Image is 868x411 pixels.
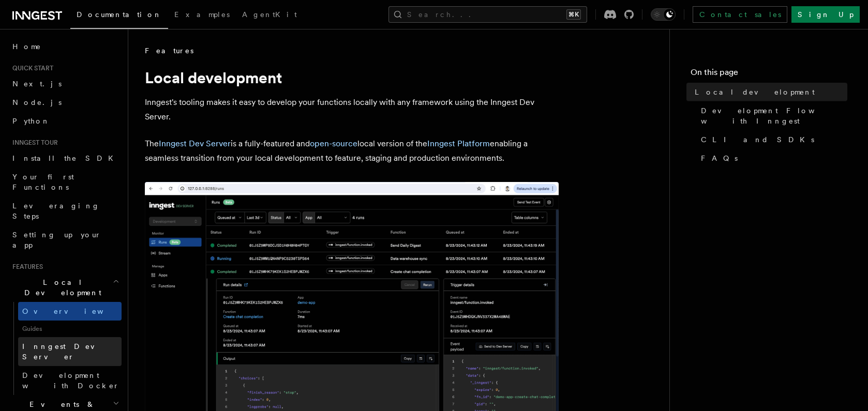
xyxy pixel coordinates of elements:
[693,6,787,23] a: Contact sales
[12,80,62,88] span: Next.js
[77,10,162,19] span: Documentation
[18,302,122,321] a: Overview
[695,87,815,97] span: Local development
[159,139,231,148] a: Inngest Dev Server
[22,307,129,315] span: Overview
[12,98,62,106] span: Node.js
[388,6,587,23] button: Search...⌘K
[697,149,847,168] a: FAQs
[8,263,43,271] span: Features
[697,130,847,149] a: CLI and SDKs
[8,277,113,298] span: Local Development
[18,337,122,366] a: Inngest Dev Server
[566,9,581,20] kbd: ⌘K
[691,83,847,101] a: Local development
[12,154,119,162] span: Install the SDK
[8,302,122,395] div: Local Development
[8,112,122,130] a: Python
[651,8,676,21] button: Toggle dark mode
[145,136,559,165] p: The is a fully-featured and local version of the enabling a seamless transition from your local d...
[12,202,100,220] span: Leveraging Steps
[8,273,122,302] button: Local Development
[8,225,122,254] a: Setting up your app
[22,342,111,361] span: Inngest Dev Server
[70,3,168,29] a: Documentation
[145,95,559,124] p: Inngest's tooling makes it easy to develop your functions locally with any framework using the In...
[12,41,41,52] span: Home
[174,10,230,19] span: Examples
[8,74,122,93] a: Next.js
[8,196,122,225] a: Leveraging Steps
[697,101,847,130] a: Development Flow with Inngest
[701,105,847,126] span: Development Flow with Inngest
[145,45,193,56] span: Features
[242,10,297,19] span: AgentKit
[18,321,122,337] span: Guides
[236,3,303,28] a: AgentKit
[427,139,490,148] a: Inngest Platform
[701,153,738,163] span: FAQs
[12,173,74,191] span: Your first Functions
[8,168,122,196] a: Your first Functions
[691,66,847,83] h4: On this page
[22,371,119,390] span: Development with Docker
[12,117,50,125] span: Python
[168,3,236,28] a: Examples
[8,93,122,112] a: Node.js
[18,366,122,395] a: Development with Docker
[8,139,58,147] span: Inngest tour
[8,149,122,168] a: Install the SDK
[791,6,860,23] a: Sign Up
[8,37,122,56] a: Home
[8,64,53,72] span: Quick start
[701,134,814,145] span: CLI and SDKs
[310,139,357,148] a: open-source
[145,68,559,87] h1: Local development
[12,231,101,249] span: Setting up your app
